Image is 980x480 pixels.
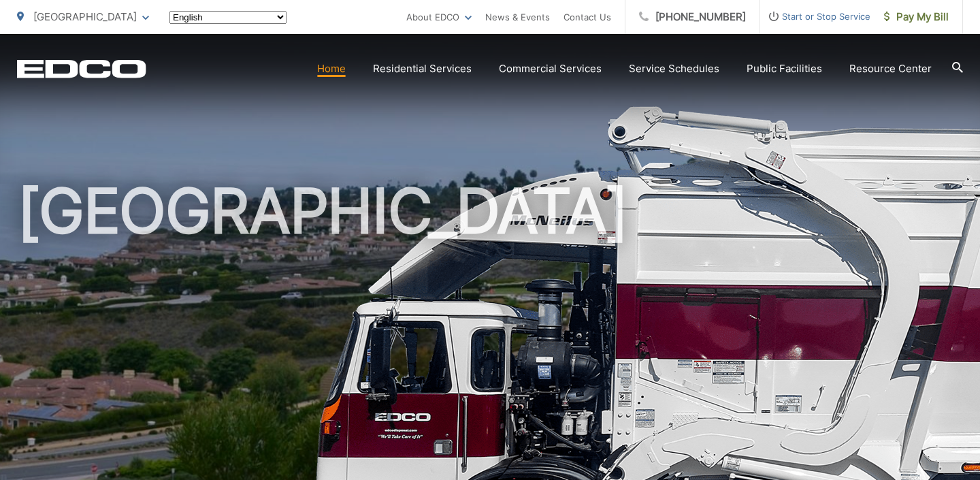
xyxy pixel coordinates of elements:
[33,10,137,23] span: [GEOGRAPHIC_DATA]
[849,61,932,77] a: Resource Center
[406,9,472,25] a: About EDCO
[629,61,719,77] a: Service Schedules
[499,61,602,77] a: Commercial Services
[169,11,287,24] select: Select a language
[373,61,472,77] a: Residential Services
[747,61,822,77] a: Public Facilities
[17,59,146,78] a: EDCD logo. Return to the homepage.
[884,9,949,25] span: Pay My Bill
[485,9,550,25] a: News & Events
[317,61,346,77] a: Home
[563,9,611,25] a: Contact Us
